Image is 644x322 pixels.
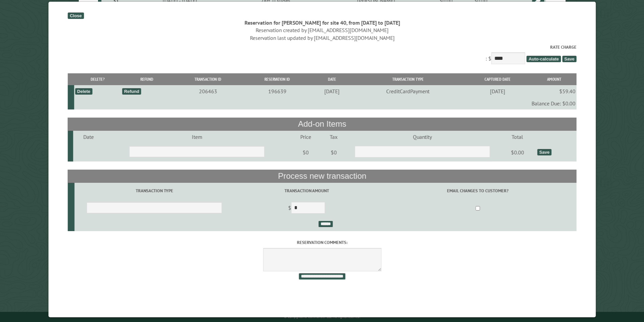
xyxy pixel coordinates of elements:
[290,131,321,143] td: Price
[172,85,243,97] td: 206463
[243,85,311,97] td: 196639
[68,44,576,50] label: Rate Charge
[68,239,576,246] label: Reservation comments:
[353,73,463,85] th: Transaction Type
[74,73,121,85] th: Delete?
[321,143,346,162] td: $0
[380,188,575,194] label: Email changes to customer?
[532,85,576,97] td: $59.40
[243,73,311,85] th: Reservation ID
[234,199,379,218] td: $
[353,85,463,97] td: CreditCardPayment
[311,73,353,85] th: Date
[346,131,499,143] td: Quantity
[463,73,532,85] th: Captured Date
[284,315,360,319] small: © Campground Commander LLC. All rights reserved.
[68,44,576,66] div: : $
[68,13,84,19] div: Close
[463,85,532,97] td: [DATE]
[526,56,561,62] span: Auto-calculate
[68,19,576,26] div: Reservation for [PERSON_NAME] for site 40, from [DATE] to [DATE]
[562,56,576,62] span: Save
[498,143,536,162] td: $0.00
[122,88,141,95] div: Refund
[68,34,576,42] div: Reservation last updated by [EMAIL_ADDRESS][DOMAIN_NAME]
[121,73,172,85] th: Refund
[311,85,353,97] td: [DATE]
[498,131,536,143] td: Total
[532,73,576,85] th: Amount
[68,26,576,34] div: Reservation created by [EMAIL_ADDRESS][DOMAIN_NAME]
[74,97,576,109] td: Balance Due: $0.00
[321,131,346,143] td: Tax
[68,118,576,130] th: Add-on Items
[537,149,551,155] div: Save
[235,188,378,194] label: Transaction Amount
[75,188,233,194] label: Transaction Type
[172,73,243,85] th: Transaction ID
[290,143,321,162] td: $0
[73,131,104,143] td: Date
[68,170,576,182] th: Process new transaction
[104,131,290,143] td: Item
[75,88,92,95] div: Delete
